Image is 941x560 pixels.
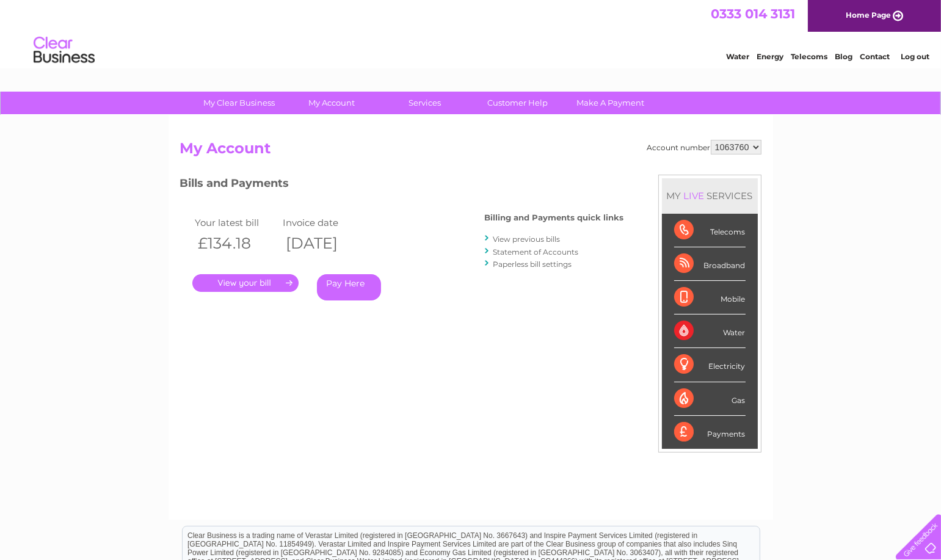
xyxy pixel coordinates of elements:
a: View previous bills [493,235,561,244]
th: [DATE] [280,231,368,256]
a: Make A Payment [560,92,661,114]
div: Electricity [674,348,746,382]
a: Customer Help [467,92,568,114]
div: Mobile [674,281,746,315]
td: Your latest bill [192,214,280,231]
a: Statement of Accounts [493,247,579,256]
a: Contact [860,52,890,61]
a: Blog [835,52,852,61]
a: Telecoms [791,52,827,61]
div: Broadband [674,247,746,281]
a: 0333 014 3131 [711,6,795,21]
div: Water [674,315,746,348]
div: MY SERVICES [662,178,758,213]
div: Account number [647,140,761,155]
div: Gas [674,382,746,416]
a: Energy [757,52,783,61]
a: Pay Here [317,274,381,300]
a: Paperless bill settings [493,260,572,269]
h3: Bills and Payments [180,175,624,196]
a: Services [374,92,475,114]
a: Water [726,52,749,61]
td: Invoice date [280,214,368,231]
div: Clear Business is a trading name of Verastar Limited (registered in [GEOGRAPHIC_DATA] No. 3667643... [183,7,760,59]
a: My Clear Business [189,92,289,114]
a: . [192,274,299,292]
img: logo.png [33,32,95,69]
h2: My Account [180,140,761,163]
a: Log out [901,52,929,61]
div: Payments [674,416,746,449]
a: My Account [282,92,382,114]
div: LIVE [681,190,707,202]
th: £134.18 [192,231,280,256]
div: Telecoms [674,214,746,247]
h4: Billing and Payments quick links [485,213,624,222]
